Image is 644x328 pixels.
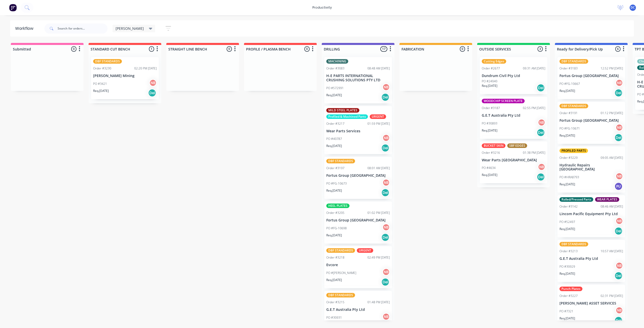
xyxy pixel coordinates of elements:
p: PO #HRA8793 [559,175,579,180]
p: Req. [DATE] [326,144,342,148]
div: DBF STANDARDS [93,59,122,64]
p: Fortus Group [GEOGRAPHIC_DATA] [326,218,390,222]
div: Del [381,93,389,101]
div: Order #3083 [326,66,344,71]
p: PO #FG-10671 [559,126,580,131]
p: Req. [DATE] [559,89,575,93]
div: 09:05 AM [DATE] [601,156,623,160]
div: Del [614,227,623,235]
p: Dundrum Civil Pty Ltd [482,74,545,78]
img: Factory [9,4,17,11]
div: Order #3197 [326,166,344,170]
div: 02:49 PM [DATE] [367,255,390,260]
div: Rolled/Pressed PartsWEAR PLATESOrder #314208:46 AM [DATE]Lincom Pacific Equipment Pty LtdPO #5249... [557,195,625,237]
p: Req. [DATE] [326,93,342,97]
div: Order #3213 [559,249,578,254]
div: Order #3191 [559,111,578,115]
p: PO #40787 [326,137,342,141]
p: Fortus Group [GEOGRAPHIC_DATA] [559,118,623,123]
div: Del [381,189,389,197]
p: Req. [DATE] [559,271,575,276]
div: MILD STEEL PLATES [326,108,359,113]
div: DBF STANDARDS [326,159,355,163]
div: BUCKET SKIN [482,143,505,148]
div: NB [615,172,623,180]
div: Del [537,129,545,137]
div: 10:57 AM [DATE] [601,249,623,254]
div: MACHININGOrder #308308:48 AM [DATE]H-E PARTS INTERNATIONAL CRUSHING SOLUTIONS PTY LTDPO #572991NB... [324,57,392,104]
p: PO #30893 [482,121,497,126]
div: NB [382,268,390,276]
p: PO #FG-10673 [326,181,347,186]
div: NB [615,79,623,87]
div: HEEL PLATES [326,204,350,208]
div: Order #3215 [326,300,344,305]
div: NB [615,124,623,131]
p: PO #FG-10667 [559,82,580,86]
div: 08:46 AM [DATE] [601,204,623,209]
p: [PERSON_NAME] Mining [93,74,157,78]
p: Req. [DATE] [326,278,342,282]
p: Evcore [326,263,390,267]
div: 09:31 AM [DATE] [523,66,545,71]
div: Order #2677 [482,66,500,71]
div: NB [382,223,390,231]
div: WOODCHIP SCREEN PLATE [482,99,525,103]
div: 02:20 PM [DATE] [134,66,157,71]
div: Del [381,144,389,152]
div: WOODCHIP SCREEN PLATEOrder #318702:55 PM [DATE]G.E.T Australia Pty LtdPO #30893NBReq.[DATE]Del [480,97,547,139]
div: DBF STANDARDSURGENTOrder #321802:49 PM [DATE]EvcorePO #[PERSON_NAME]NBReq.[DATE]Del [324,246,392,288]
p: Req. [DATE] [93,89,109,93]
p: G.E.T Australia Pty Ltd [482,113,545,118]
div: Del [614,89,623,97]
div: productivity [310,4,334,11]
p: Req. [DATE] [559,182,575,187]
div: Order #3183 [559,66,578,71]
div: Del [381,233,389,241]
div: DBF STANDARDS [326,293,355,297]
div: BUCKET SKINSBF EDGESOrder #321601:38 PM [DATE]Wear Parts [GEOGRAPHIC_DATA]PO #4634NBReq.[DATE]Del [480,141,547,184]
div: Del [381,278,389,286]
p: Wear Parts [GEOGRAPHIC_DATA] [482,158,545,162]
div: DBF STANDARDSOrder #318312:52 PM [DATE]Fortus Group [GEOGRAPHIC_DATA]PO #FG-10667NBReq.[DATE]Del [557,57,625,99]
div: Order #3216 [482,150,500,155]
div: 01:38 PM [DATE] [523,150,545,155]
div: 01:59 PM [DATE] [367,121,390,126]
div: URGENT [370,114,386,119]
div: SBF EDGES [507,143,527,148]
div: Del [614,272,623,280]
div: Del [537,173,545,181]
div: NB [615,262,623,269]
div: Order #3218 [326,255,344,260]
div: Cutting Edges [482,59,506,64]
div: 08:01 AM [DATE] [367,166,390,170]
div: 08:48 AM [DATE] [367,66,390,71]
div: WEAR PLATES [595,197,619,202]
p: PO #52497 [559,220,575,224]
p: Req. [DATE] [559,316,575,321]
div: NB [615,217,623,225]
div: NB [382,179,390,186]
span: [PERSON_NAME] [116,26,144,31]
div: Order #3187 [482,106,500,110]
div: 01:12 PM [DATE] [601,111,623,115]
p: PO #24040 [482,79,497,84]
div: 01:02 PM [DATE] [367,211,390,215]
div: NB [538,163,545,171]
div: 12:52 PM [DATE] [601,66,623,71]
div: NB [382,83,390,91]
div: Order #3229 [559,156,578,160]
div: NB [382,313,390,320]
div: Order #3230 [93,66,111,71]
p: Req. [DATE] [482,128,497,133]
div: DBF STANDARDS [559,242,588,246]
div: PROFILED PARTSOrder #322909:05 AM [DATE]Hydraulic Repairs [GEOGRAPHIC_DATA]PO #HRA8793NBReq.[DATE]PU [557,146,625,193]
div: NB [149,79,157,87]
div: DBF STANDARDS [559,104,588,108]
div: NB [538,119,545,126]
div: DBF STANDARDSOrder #319708:01 AM [DATE]Fortus Group [GEOGRAPHIC_DATA]PO #FG-10673NBReq.[DATE]Del [324,157,392,199]
p: H-E PARTS INTERNATIONAL CRUSHING SOLUTIONS PTY LTD [326,74,390,82]
div: HEEL PLATESOrder #320501:02 PM [DATE]Fortus Group [GEOGRAPHIC_DATA]PO #FG-10698NBReq.[DATE]Del [324,201,392,244]
div: NB [382,134,390,142]
div: Punch Plates [559,287,582,291]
